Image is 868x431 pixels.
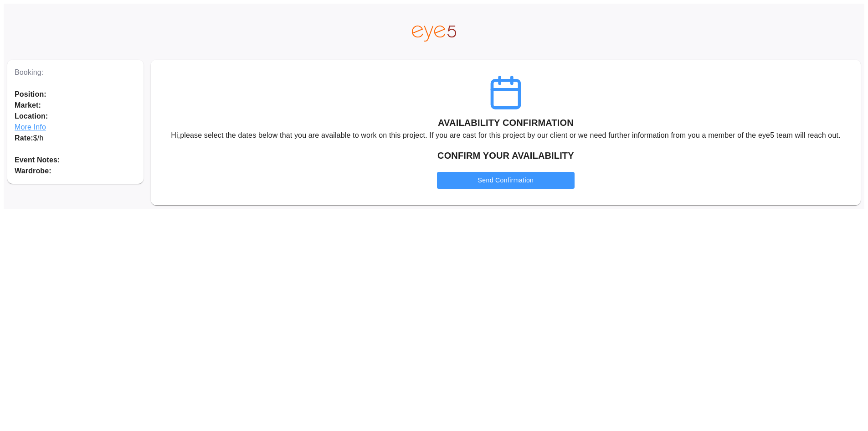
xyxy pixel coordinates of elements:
[15,166,136,177] p: Wardrobe:
[158,148,853,163] h6: CONFIRM YOUR AVAILABILITY
[437,172,575,189] button: Send Confirmation
[15,111,136,122] span: Location:
[15,155,136,166] p: Event Notes:
[15,133,136,144] p: $ /h
[15,134,33,142] span: Rate:
[412,26,456,42] img: eye5
[438,115,574,130] h6: AVAILABILITY CONFIRMATION
[15,101,41,109] span: Market:
[15,90,46,98] span: Position:
[171,130,840,141] p: Hi, please select the dates below that you are available to work on this project. If you are cast...
[15,122,136,133] span: More Info
[15,67,136,78] p: Booking:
